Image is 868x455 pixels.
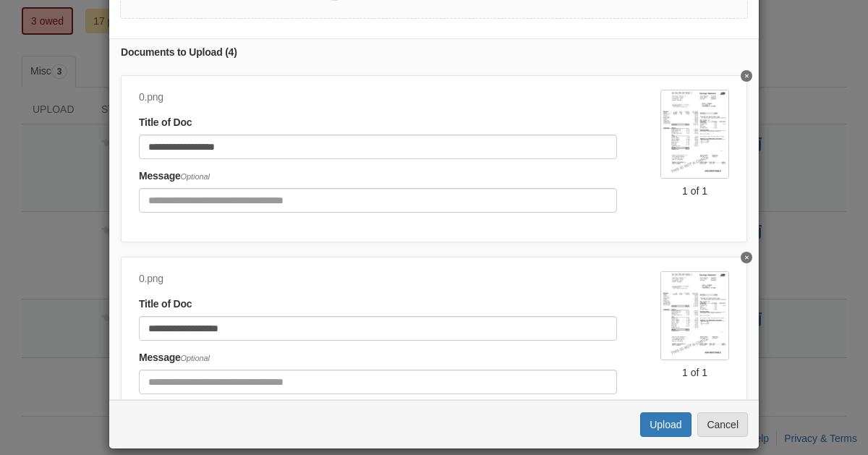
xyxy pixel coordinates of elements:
label: Title of Doc [139,297,192,312]
span: Optional [181,354,210,362]
img: 0.png [660,271,729,360]
input: Document Title [139,135,617,159]
div: 1 of 1 [660,184,729,198]
input: Include any comments on this document [139,370,617,394]
button: Upload [640,412,691,437]
input: Document Title [139,316,617,341]
label: Message [139,169,210,184]
span: Optional [181,172,210,181]
label: Message [139,350,210,366]
input: Include any comments on this document [139,188,617,213]
div: 1 of 1 [660,365,729,380]
button: Delete Paystub August 15th [741,252,752,263]
img: 0.png [660,90,729,178]
label: Title of Doc [139,115,192,131]
div: 0.png [139,271,617,287]
button: Delete Paystub August 8th [741,70,752,82]
div: Documents to Upload ( 4 ) [121,45,747,61]
button: Cancel [697,412,748,437]
div: 0.png [139,90,617,106]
